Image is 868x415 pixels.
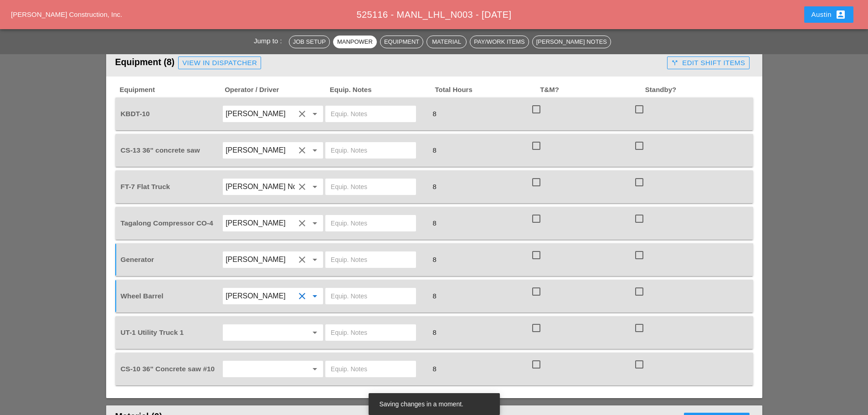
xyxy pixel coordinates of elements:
[329,85,434,95] span: Equip. Notes
[434,85,539,95] span: Total Hours
[429,110,440,118] span: 8
[429,146,440,154] span: 8
[331,362,411,376] input: Equip. Notes
[380,400,463,408] span: Saving changes in a moment.
[331,107,411,121] input: Equip. Notes
[804,6,853,23] button: Austin
[297,254,308,265] i: clear
[380,36,423,48] button: Equipment
[309,254,320,265] i: arrow_drop_down
[182,58,257,68] div: View in Dispatcher
[309,108,320,119] i: arrow_drop_down
[429,219,440,227] span: 8
[429,365,440,373] span: 8
[226,216,295,231] input: Rudolph Bell
[331,289,411,303] input: Equip. Notes
[178,56,261,69] a: View in Dispatcher
[532,36,611,48] button: [PERSON_NAME] Notes
[289,36,330,48] button: Job Setup
[297,145,308,156] i: clear
[331,252,411,267] input: Equip. Notes
[429,256,440,263] span: 8
[119,85,224,95] span: Equipment
[121,292,164,300] span: Wheel Barrel
[226,107,295,121] input: Rudolph Bell
[331,143,411,158] input: Equip. Notes
[309,327,320,338] i: arrow_drop_down
[224,85,329,95] span: Operator / Driver
[429,183,440,190] span: 8
[429,328,440,336] span: 8
[226,179,295,194] input: Maximiliano Nova Alejo
[474,37,524,46] div: Pay/Work Items
[644,85,750,95] span: Standby?
[337,37,373,46] div: Manpower
[121,219,213,227] span: Tagalong Compressor CO-4
[309,291,320,302] i: arrow_drop_down
[297,218,308,229] i: clear
[115,54,664,72] div: Equipment (8)
[667,56,749,69] button: Edit Shift Items
[356,10,511,20] span: 525116 - MANL_LHL_N003 - [DATE]
[331,179,411,194] input: Equip. Notes
[121,256,154,263] span: Generator
[121,110,150,118] span: KBDT-10
[333,36,377,48] button: Manpower
[309,218,320,229] i: arrow_drop_down
[121,146,200,154] span: CS-13 36" concrete saw
[812,9,846,20] div: Austin
[309,145,320,156] i: arrow_drop_down
[297,181,308,192] i: clear
[331,325,411,340] input: Equip. Notes
[297,108,308,119] i: clear
[121,328,184,336] span: UT-1 Utility Truck 1
[254,37,286,45] span: Jump to :
[671,58,745,68] div: Edit Shift Items
[384,37,419,46] div: Equipment
[835,9,846,20] i: account_box
[671,59,678,67] i: call_split
[536,37,607,46] div: [PERSON_NAME] Notes
[226,143,295,158] input: Rudolph Bell
[293,37,326,46] div: Job Setup
[470,36,529,48] button: Pay/Work Items
[309,181,320,192] i: arrow_drop_down
[429,292,440,300] span: 8
[426,36,467,48] button: Material
[121,183,170,190] span: FT-7 Flat Truck
[11,10,122,18] a: [PERSON_NAME] Construction, Inc.
[309,364,320,374] i: arrow_drop_down
[121,365,215,373] span: CS-10 36" Concrete saw #10
[539,85,644,95] span: T&M?
[431,37,462,46] div: Material
[297,291,308,302] i: clear
[331,216,411,231] input: Equip. Notes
